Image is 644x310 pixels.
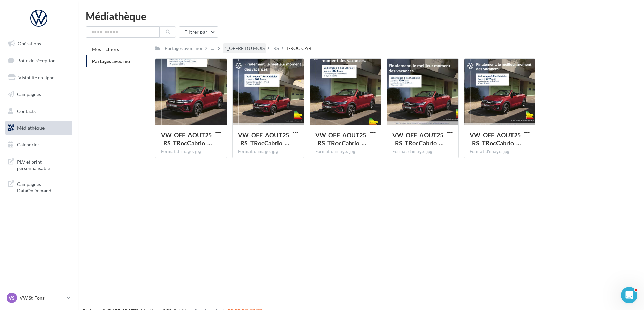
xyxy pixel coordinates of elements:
[4,87,74,102] a: Campagnes
[470,131,521,147] span: VW_OFF_AOUT25_RS_TRocCabrio_GMB_720x720px
[17,108,36,114] span: Contacts
[470,149,530,155] div: Format d'image: jpg
[4,36,74,51] a: Opérations
[392,131,444,147] span: VW_OFF_AOUT25_RS_TRocCabrio_GMB
[210,44,215,53] div: ...
[17,142,39,147] span: Calendrier
[17,57,56,63] span: Boîte de réception
[9,294,15,301] span: VS
[4,53,74,68] a: Boîte de réception
[18,40,41,46] span: Opérations
[286,45,311,52] div: T-ROC CAB
[92,58,132,64] span: Partagés avec moi
[5,291,72,304] a: VS VW St-Fons
[17,179,69,194] span: Campagnes DataOnDemand
[4,138,74,152] a: Calendrier
[315,131,367,147] span: VW_OFF_AOUT25_RS_TRocCabrio_INSTA
[224,45,265,52] div: 1_OFFRE DU MOIS
[86,11,636,21] div: Médiathèque
[238,131,289,147] span: VW_OFF_AOUT25_RS_TRocCabrio_CARRE
[18,75,54,80] span: Visibilité en ligne
[621,287,637,303] iframe: Intercom live chat
[92,46,119,52] span: Mes fichiers
[161,149,221,155] div: Format d'image: jpg
[179,26,218,38] button: Filtrer par
[4,154,74,174] a: PLV et print personnalisable
[17,125,45,131] span: Médiathèque
[4,104,74,118] a: Contacts
[165,45,202,52] div: Partagés avec moi
[4,177,74,197] a: Campagnes DataOnDemand
[17,91,41,97] span: Campagnes
[20,294,64,301] p: VW St-Fons
[238,149,298,155] div: Format d'image: jpg
[392,149,453,155] div: Format d'image: jpg
[4,71,74,85] a: Visibilité en ligne
[4,121,74,135] a: Médiathèque
[161,131,212,147] span: VW_OFF_AOUT25_RS_TRocCabrio_STORY
[315,149,376,155] div: Format d'image: jpg
[273,45,279,52] div: RS
[17,157,69,172] span: PLV et print personnalisable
